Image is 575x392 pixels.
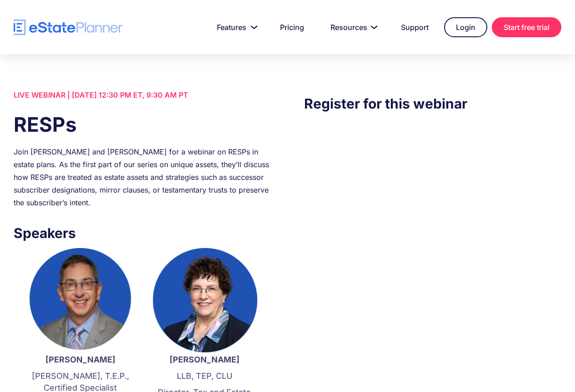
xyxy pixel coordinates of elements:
h3: Speakers [14,223,271,243]
h1: RESPs [14,110,271,139]
a: Start free trial [492,17,561,37]
div: Join [PERSON_NAME] and [PERSON_NAME] for a webinar on RESPs in estate plans. As the first part of... [14,145,271,209]
h3: Register for this webinar [304,93,561,114]
a: Resources [320,18,385,36]
a: Pricing [269,18,315,36]
a: Features [206,18,265,36]
p: LLB, TEP, CLU [151,370,257,382]
a: Support [390,18,440,36]
div: LIVE WEBINAR | [DATE] 12:30 PM ET, 9:30 AM PT [14,89,271,101]
strong: [PERSON_NAME] [45,355,115,364]
strong: [PERSON_NAME] [170,355,240,364]
a: Login [444,17,487,37]
a: home [14,20,123,35]
iframe: Form 0 [304,132,561,295]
